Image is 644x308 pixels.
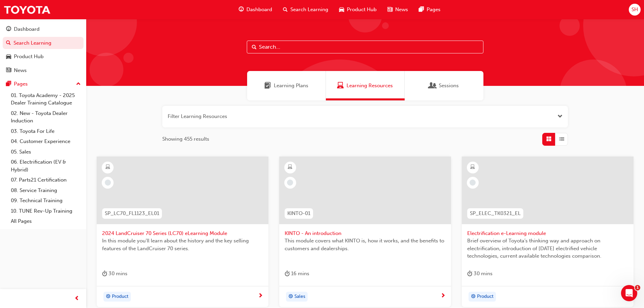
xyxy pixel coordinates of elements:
[382,3,413,17] a: news-iconNews
[631,6,638,14] span: SH
[387,5,392,14] span: news-icon
[439,82,459,90] span: Sessions
[274,82,308,90] span: Learning Plans
[467,237,628,260] span: Brief overview of Toyota’s thinking way and approach on electrification, introduction of [DATE] e...
[6,26,11,32] span: guage-icon
[471,292,476,301] span: target-icon
[3,78,84,90] button: Pages
[347,6,377,14] span: Product Hub
[413,3,446,17] a: pages-iconPages
[288,292,293,301] span: target-icon
[462,157,634,307] a: SP_ELEC_TK0321_ELElectrification e-Learning moduleBrief overview of Toyota’s thinking way and app...
[112,293,128,301] span: Product
[557,113,563,120] button: Open the filter
[427,6,440,14] span: Pages
[102,269,107,278] span: duration-icon
[283,5,288,14] span: search-icon
[470,210,521,217] span: SP_ELEC_TK0321_EL
[8,175,84,185] a: 07. Parts21 Certification
[6,68,11,74] span: news-icon
[102,230,263,237] span: 2024 LandCruiser 70 Series (LC70) eLearning Module
[76,80,81,89] span: up-icon
[106,292,111,301] span: target-icon
[8,185,84,196] a: 08. Service Training
[347,82,393,90] span: Learning Resources
[621,285,637,301] iframe: Intercom live chat
[635,285,640,290] span: 1
[6,40,11,46] span: search-icon
[339,5,344,14] span: car-icon
[334,3,382,17] a: car-iconProduct Hub
[3,2,51,17] img: Trak
[3,50,84,63] a: Product Hub
[287,210,310,217] span: KINTO-01
[8,126,84,137] a: 03. Toyota For Life
[294,293,305,301] span: Sales
[288,163,292,172] span: learningResourceType_ELEARNING-icon
[102,237,263,252] span: In this module you'll learn about the history and the key selling features of the LandCruiser 70 ...
[287,180,293,186] span: learningRecordVerb_NONE-icon
[395,6,408,14] span: News
[8,157,84,175] a: 06. Electrification (EV & Hybrid)
[162,135,209,143] span: Showing 455 results
[247,71,326,100] a: Learning PlansLearning Plans
[8,195,84,206] a: 09. Technical Training
[285,237,446,252] span: This module covers what KINTO is, how it works, and the benefits to customers and dealerships.
[105,210,159,217] span: SP_LC70_FL1123_EL01
[326,71,405,100] a: Learning ResourcesLearning Resources
[470,163,475,172] span: learningResourceType_ELEARNING-icon
[546,135,551,143] span: Grid
[8,216,84,227] a: All Pages
[559,135,564,143] span: List
[8,90,84,108] a: 01. Toyota Academy - 2025 Dealer Training Catalogue
[440,293,446,299] span: next-icon
[285,269,309,278] div: 16 mins
[3,64,84,77] a: News
[252,43,257,51] span: Search
[405,71,483,100] a: SessionsSessions
[337,82,344,90] span: Learning Resources
[419,5,424,14] span: pages-icon
[247,41,483,53] input: Search...
[8,136,84,147] a: 04. Customer Experience
[285,269,290,278] span: duration-icon
[3,22,84,78] button: DashboardSearch LearningProduct HubNews
[6,54,11,60] span: car-icon
[14,25,40,33] div: Dashboard
[14,67,27,74] div: News
[8,206,84,216] a: 10. TUNE Rev-Up Training
[429,82,436,90] span: Sessions
[6,81,11,87] span: pages-icon
[246,6,272,14] span: Dashboard
[258,293,263,299] span: next-icon
[264,82,271,90] span: Learning Plans
[239,5,244,14] span: guage-icon
[8,147,84,157] a: 05. Sales
[3,37,84,49] a: Search Learning
[74,294,79,303] span: prev-icon
[14,80,28,88] div: Pages
[467,230,628,237] span: Electrification e-Learning module
[629,4,641,16] button: SH
[477,293,494,301] span: Product
[279,157,451,307] a: KINTO-01KINTO - An introductionThis module covers what KINTO is, how it works, and the benefits t...
[102,269,127,278] div: 30 mins
[3,23,84,35] a: Dashboard
[105,163,110,172] span: learningResourceType_ELEARNING-icon
[467,269,472,278] span: duration-icon
[105,180,111,186] span: learningRecordVerb_NONE-icon
[14,53,44,61] div: Product Hub
[8,108,84,126] a: 02. New - Toyota Dealer Induction
[278,3,334,17] a: search-iconSearch Learning
[467,269,493,278] div: 30 mins
[285,230,446,237] span: KINTO - An introduction
[470,180,476,186] span: learningRecordVerb_NONE-icon
[97,157,268,307] a: SP_LC70_FL1123_EL012024 LandCruiser 70 Series (LC70) eLearning ModuleIn this module you'll learn ...
[290,6,328,14] span: Search Learning
[233,3,278,17] a: guage-iconDashboard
